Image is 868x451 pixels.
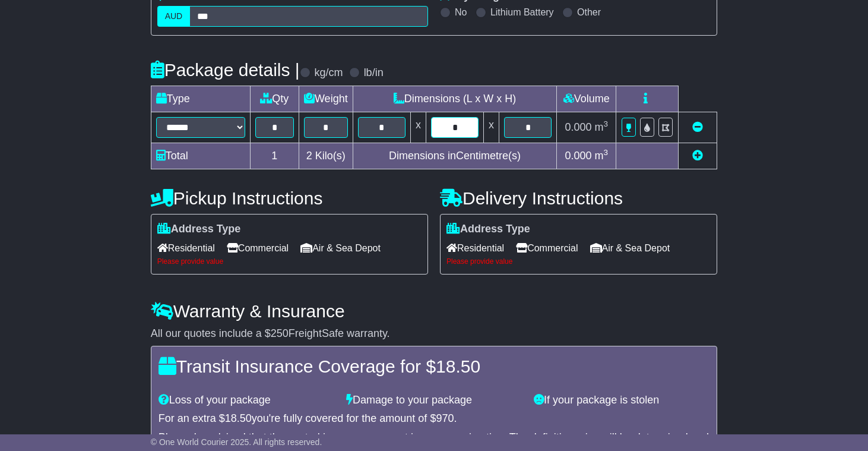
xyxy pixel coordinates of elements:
[157,239,215,257] span: Residential
[590,239,670,257] span: Air & Sea Depot
[340,394,528,407] div: Damage to your package
[446,239,504,257] span: Residential
[151,143,250,169] td: Total
[157,6,191,27] label: AUD
[153,394,340,407] div: Loss of your package
[315,67,343,80] label: kg/cm
[227,239,289,257] span: Commercial
[151,437,322,447] span: © One World Courier 2025. All rights reserved.
[436,357,480,376] span: 18.50
[159,357,710,376] h4: Transit Insurance Coverage for $
[151,301,718,321] h4: Warranty & Insurance
[565,121,592,133] span: 0.000
[250,86,299,112] td: Qty
[604,119,609,128] sup: 3
[271,327,289,339] span: 250
[410,112,426,143] td: x
[250,143,299,169] td: 1
[595,121,609,133] span: m
[300,239,381,257] span: Air & Sea Depot
[528,394,715,407] div: If your package is stolen
[484,112,499,143] td: x
[440,188,717,208] h4: Delivery Instructions
[151,188,428,208] h4: Pickup Instructions
[151,86,250,112] td: Type
[692,121,703,133] a: Remove this item
[353,86,557,112] td: Dimensions (L x W x H)
[604,148,609,157] sup: 3
[159,412,710,425] div: For an extra $ you're fully covered for the amount of $ .
[455,7,467,18] label: No
[446,223,530,236] label: Address Type
[151,327,718,340] div: All our quotes include a $ FreightSafe warranty.
[157,257,422,266] div: Please provide value
[595,150,609,162] span: m
[299,86,353,112] td: Weight
[151,60,300,80] h4: Package details |
[364,67,384,80] label: lb/in
[353,143,557,169] td: Dimensions in Centimetre(s)
[225,412,252,424] span: 18.50
[692,150,703,162] a: Add new item
[490,7,554,18] label: Lithium Battery
[516,239,578,257] span: Commercial
[577,7,601,18] label: Other
[306,150,312,162] span: 2
[565,150,592,162] span: 0.000
[557,86,616,112] td: Volume
[157,223,241,236] label: Address Type
[299,143,353,169] td: Kilo(s)
[446,257,711,266] div: Please provide value
[436,412,454,424] span: 970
